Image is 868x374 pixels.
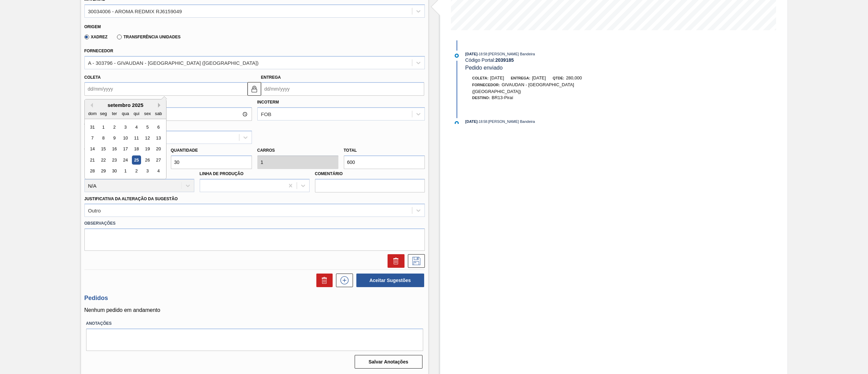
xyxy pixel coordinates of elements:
button: Aceitar Sugestões [356,274,424,287]
label: Total [344,148,357,153]
strong: 2039185 [495,57,514,63]
p: Nenhum pedido em andamento [84,307,425,313]
label: Quantidade [171,148,198,153]
div: Código Portal: [465,57,626,63]
div: Choose quarta-feira, 17 de setembro de 2025 [121,145,130,154]
div: Outro [88,208,101,213]
div: Choose sábado, 20 de setembro de 2025 [154,145,163,154]
span: Qtde: [553,76,564,80]
span: BR13-Piraí [492,95,513,100]
label: Hora Entrega [84,97,252,107]
h3: Pedidos [84,295,425,302]
label: Transferência Unidades [117,35,180,39]
label: Justificativa da Alteração da Sugestão [84,197,178,201]
span: Fornecedor: [472,83,500,87]
button: Next Month [158,103,163,108]
button: locked [248,82,261,96]
div: Choose quinta-feira, 11 de setembro de 2025 [132,133,141,143]
span: [DATE] [465,52,477,56]
div: Choose sexta-feira, 5 de setembro de 2025 [143,123,152,132]
div: month 2025-09 [87,121,164,176]
div: Choose terça-feira, 23 de setembro de 2025 [110,155,119,165]
div: Choose sábado, 4 de outubro de 2025 [154,167,163,176]
button: Salvar Anotações [355,355,422,369]
button: Previous Month [88,103,93,108]
div: qui [132,109,141,118]
div: Choose domingo, 7 de setembro de 2025 [88,133,97,143]
div: Choose segunda-feira, 8 de setembro de 2025 [99,133,108,143]
div: Salvar Sugestão [405,254,425,268]
div: qua [121,109,130,118]
div: Choose quinta-feira, 25 de setembro de 2025 [132,155,141,165]
span: [DATE] [465,119,477,124]
span: Entrega: [511,76,530,80]
div: Choose domingo, 21 de setembro de 2025 [88,155,97,165]
span: Coleta: [472,76,489,80]
div: Choose quinta-feira, 18 de setembro de 2025 [132,145,141,154]
div: Choose sábado, 13 de setembro de 2025 [154,133,163,143]
div: Choose segunda-feira, 1 de setembro de 2025 [99,123,108,132]
span: Destino: [472,96,490,100]
span: [DATE] [532,75,546,80]
div: Choose quinta-feira, 4 de setembro de 2025 [132,123,141,132]
label: Incoterm [257,100,279,105]
label: Entrega [261,75,281,80]
div: seg [99,109,108,118]
input: dd/mm/yyyy [261,82,424,96]
label: Anotações [86,319,423,329]
div: Choose segunda-feira, 22 de setembro de 2025 [99,155,108,165]
label: Origem [84,24,101,29]
span: Pedido enviado [465,65,502,71]
label: Comentário [315,169,425,179]
div: Choose quinta-feira, 2 de outubro de 2025 [132,167,141,176]
img: locked [250,85,258,93]
div: dom [88,109,97,118]
div: Aceitar Sugestões [353,273,425,288]
div: Choose terça-feira, 9 de setembro de 2025 [110,133,119,143]
div: Choose quarta-feira, 3 de setembro de 2025 [121,123,130,132]
div: Choose terça-feira, 30 de setembro de 2025 [110,167,119,176]
div: Choose sexta-feira, 3 de outubro de 2025 [143,167,152,176]
span: [DATE] [490,75,504,80]
label: Linha de Produção [200,171,244,176]
label: Observações [84,219,425,228]
span: 280,000 [566,75,582,80]
div: Choose sábado, 27 de setembro de 2025 [154,155,163,165]
div: A - 303796 - GIVAUDAN - [GEOGRAPHIC_DATA] ([GEOGRAPHIC_DATA]) [88,60,259,66]
div: Choose terça-feira, 16 de setembro de 2025 [110,145,119,154]
input: dd/mm/yyyy [84,82,248,96]
div: Choose domingo, 31 de agosto de 2025 [88,123,97,132]
div: Nova sugestão [333,274,353,287]
span: : [PERSON_NAME] Bandeira [487,52,535,56]
div: Choose terça-feira, 2 de setembro de 2025 [110,123,119,132]
div: Choose domingo, 28 de setembro de 2025 [88,167,97,176]
label: Carros [257,148,275,153]
div: sab [154,109,163,118]
label: Fornecedor [84,49,113,53]
div: Choose segunda-feira, 29 de setembro de 2025 [99,167,108,176]
div: Choose quarta-feira, 1 de outubro de 2025 [121,167,130,176]
span: GIVAUDAN - [GEOGRAPHIC_DATA] ([GEOGRAPHIC_DATA]) [472,82,574,94]
div: Choose sexta-feira, 19 de setembro de 2025 [143,145,152,154]
div: Excluir Sugestões [313,274,333,287]
div: Choose sábado, 6 de setembro de 2025 [154,123,163,132]
div: FOB [261,111,272,117]
div: Choose quarta-feira, 24 de setembro de 2025 [121,155,130,165]
span: : [PERSON_NAME] Bandeira [487,119,535,124]
div: Choose quarta-feira, 10 de setembro de 2025 [121,133,130,143]
div: setembro 2025 [85,102,166,108]
div: Choose domingo, 14 de setembro de 2025 [88,145,97,154]
div: ter [110,109,119,118]
img: atual [455,121,459,125]
div: Choose segunda-feira, 15 de setembro de 2025 [99,145,108,154]
span: - 18:58 [478,120,487,124]
img: atual [455,54,459,58]
label: Xadrez [84,35,108,39]
div: 30034006 - AROMA REDMIX RJ6159049 [88,8,182,14]
div: Choose sexta-feira, 26 de setembro de 2025 [143,155,152,165]
div: sex [143,109,152,118]
div: Excluir Sugestão [384,254,405,268]
label: Coleta [84,75,101,80]
div: Choose sexta-feira, 12 de setembro de 2025 [143,133,152,143]
span: - 18:58 [478,52,487,56]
